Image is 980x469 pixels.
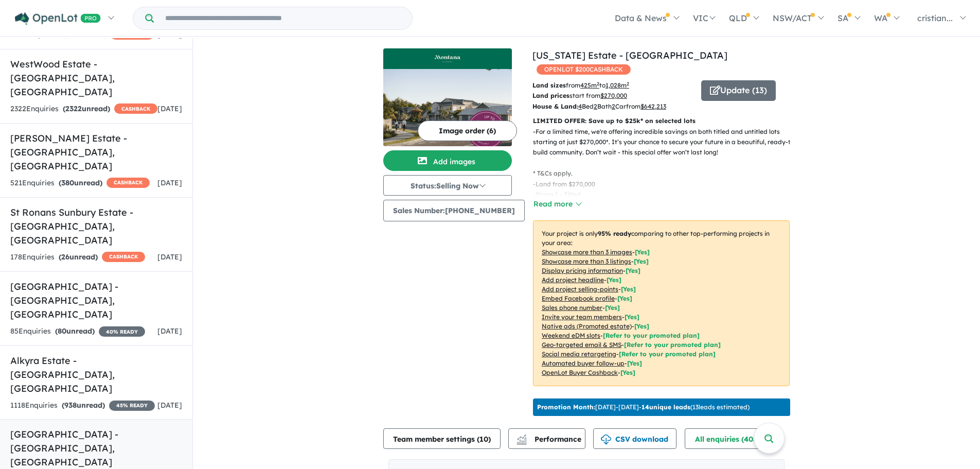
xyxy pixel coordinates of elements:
button: Performance [508,428,585,449]
span: CASHBACK [106,178,150,188]
span: 380 [61,178,74,187]
h5: WestWood Estate - [GEOGRAPHIC_DATA] , [GEOGRAPHIC_DATA] [10,57,182,99]
span: CASHBACK [114,103,157,114]
span: [ Yes ] [635,248,650,256]
u: Sales phone number [542,304,602,311]
div: 178 Enquir ies [10,251,145,264]
p: Your project is only comparing to other top-performing projects in your area: - - - - - - - - - -... [533,220,790,386]
a: Montana Estate - Kilmore LogoMontana Estate - Kilmore [383,48,512,146]
b: Land sizes [532,81,566,89]
u: Social media retargeting [542,350,616,358]
img: bar-chart.svg [516,438,527,444]
span: 10 [479,435,488,444]
u: Invite your team members [542,313,622,321]
u: Embed Facebook profile [542,294,615,302]
p: - For a limited time, we're offering incredible savings on both titled and untitled lots starting... [533,127,798,179]
span: CASHBACK [102,252,145,262]
p: LIMITED OFFER: Save up to $25k* on selected lots [533,116,790,126]
strong: ( unread) [62,401,105,410]
strong: ( unread) [63,104,110,113]
h5: St Ronans Sunbury Estate - [GEOGRAPHIC_DATA] , [GEOGRAPHIC_DATA] [10,205,182,247]
strong: ( unread) [59,178,102,187]
h5: Alkyra Estate - [GEOGRAPHIC_DATA] , [GEOGRAPHIC_DATA] [10,354,182,395]
button: Sales Number:[PHONE_NUMBER] [383,200,525,221]
p: from [532,80,693,91]
span: [DATE] [157,401,182,410]
span: [ Yes ] [605,304,620,311]
span: [Refer to your promoted plan] [603,332,700,339]
u: Add project selling-points [542,285,618,293]
button: Team member settings (10) [383,428,501,449]
span: [Yes] [634,322,649,330]
button: Image order (6) [418,120,517,141]
u: Native ads (Promoted estate) [542,322,632,330]
img: line-chart.svg [517,435,526,440]
input: Try estate name, suburb, builder or developer [156,7,410,29]
span: [Refer to your promoted plan] [619,350,716,358]
span: [DATE] [157,326,182,336]
span: [ Yes ] [621,285,636,293]
p: [DATE] - [DATE] - ( 13 leads estimated) [537,403,750,412]
span: OPENLOT $ 200 CASHBACK [537,64,631,75]
h5: [GEOGRAPHIC_DATA] - [GEOGRAPHIC_DATA] , [GEOGRAPHIC_DATA] [10,427,182,469]
button: Update (13) [701,80,776,101]
img: Montana Estate - Kilmore Logo [387,53,508,65]
u: OpenLot Buyer Cashback [542,369,618,376]
span: [ Yes ] [634,257,649,265]
u: $ 642,213 [640,102,666,110]
u: 425 m [580,81,599,89]
strong: ( unread) [59,252,98,262]
u: 2 [612,102,615,110]
button: All enquiries (403) [685,428,778,449]
strong: ( unread) [55,326,95,336]
span: 2322 [65,104,82,113]
span: 45 % READY [109,401,155,411]
div: 2322 Enquir ies [10,103,157,115]
img: download icon [601,435,611,445]
div: 85 Enquir ies [10,325,145,338]
span: [DATE] [157,104,182,113]
sup: 2 [597,81,599,86]
u: Showcase more than 3 listings [542,257,631,265]
a: [US_STATE] Estate - [GEOGRAPHIC_DATA] [532,49,727,61]
div: 1118 Enquir ies [10,399,155,412]
span: [Yes] [627,359,642,367]
button: CSV download [593,428,676,449]
p: - Land from $270,000 [533,179,798,189]
p: Bed Bath Car from [532,101,693,112]
span: 80 [58,326,66,336]
span: 40 % READY [99,326,145,337]
button: Read more [533,198,581,210]
h5: [GEOGRAPHIC_DATA] - [GEOGRAPHIC_DATA] , [GEOGRAPHIC_DATA] [10,280,182,321]
span: [ Yes ] [617,294,632,302]
span: Performance [518,435,581,444]
span: [DATE] [157,252,182,262]
sup: 2 [627,81,629,86]
span: [ Yes ] [625,313,639,321]
p: start from [532,91,693,101]
button: Add images [383,150,512,171]
u: 4 [578,102,582,110]
button: Status:Selling Now [383,175,512,196]
b: 95 % ready [598,230,631,237]
u: $ 270,000 [600,92,627,99]
b: Land prices [532,92,569,99]
u: Add project headline [542,276,604,284]
u: Showcase more than 3 images [542,248,632,256]
p: - Stage 1 - Titled Stage 2 - Titled Stage 3 - Titles Q3 2025 [533,189,798,221]
span: [Yes] [620,369,635,376]
span: [Refer to your promoted plan] [624,341,721,349]
span: [ Yes ] [626,267,640,274]
span: [ Yes ] [607,276,621,284]
u: Display pricing information [542,267,623,274]
u: Geo-targeted email & SMS [542,341,621,349]
img: Montana Estate - Kilmore [383,69,512,146]
h5: [PERSON_NAME] Estate - [GEOGRAPHIC_DATA] , [GEOGRAPHIC_DATA] [10,131,182,173]
img: Openlot PRO Logo White [15,12,101,25]
span: [DATE] [157,178,182,187]
span: 938 [64,401,77,410]
u: Automated buyer follow-up [542,359,625,367]
span: cristian... [917,13,953,23]
u: 2 [594,102,597,110]
span: 26 [61,252,69,262]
